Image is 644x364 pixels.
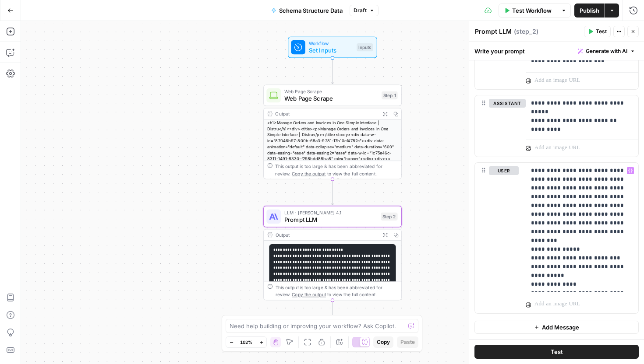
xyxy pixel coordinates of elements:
[284,94,378,103] span: Web Page Scrape
[586,47,627,55] span: Generate with AI
[266,3,348,17] button: Schema Structure Data
[381,213,398,220] div: Step 2
[474,321,639,334] button: Add Message
[263,37,402,58] div: WorkflowSet InputsInputs
[331,58,334,84] g: Edge from start to step_1
[276,284,398,298] div: This output is too large & has been abbreviated for review. to view the full content.
[284,88,378,95] span: Web Page Scrape
[309,46,353,55] span: Set Inputs
[263,85,402,179] div: Web Page ScrapeWeb Page ScrapeStep 1Output<h1>Manage Orders and Invoices In One Simple Interface ...
[276,163,398,177] div: This output is too large & has been abbreviated for review. to view the full content.
[331,179,334,205] g: Edge from step_1 to step_2
[514,27,538,36] span: ( step_2 )
[331,300,334,326] g: Edge from step_2 to end
[292,292,326,297] span: Copy the output
[284,209,377,216] span: LLM · [PERSON_NAME] 4.1
[357,43,373,51] div: Inputs
[397,336,418,348] button: Paste
[475,27,512,36] textarea: Prompt LLM
[240,339,252,346] span: 102%
[512,6,552,15] span: Test Workflow
[596,28,607,35] span: Test
[350,5,379,16] button: Draft
[551,347,563,356] span: Test
[309,40,353,47] span: Workflow
[373,336,393,348] button: Copy
[292,171,326,176] span: Copy the output
[284,215,377,224] span: Prompt LLM
[475,95,519,157] div: assistant
[475,163,519,313] div: user
[382,91,398,99] div: Step 1
[574,3,605,17] button: Publish
[580,6,599,15] span: Publish
[276,231,377,238] div: Output
[276,110,377,117] div: Output
[489,166,519,175] button: user
[354,7,367,14] span: Draft
[542,323,579,332] span: Add Message
[279,6,343,15] span: Schema Structure Data
[377,338,390,346] span: Copy
[584,26,611,37] button: Test
[400,338,415,346] span: Paste
[489,99,526,108] button: assistant
[499,3,557,17] button: Test Workflow
[469,42,644,60] div: Write your prompt
[474,345,639,359] button: Test
[574,45,639,57] button: Generate with AI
